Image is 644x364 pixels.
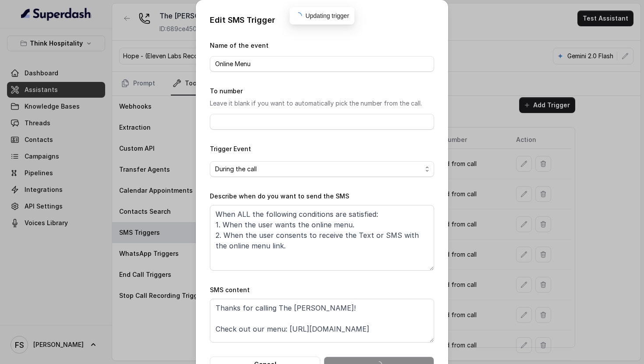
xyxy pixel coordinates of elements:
[210,161,434,177] button: During the call
[210,98,434,109] p: Leave it blank if you want to automatically pick the number from the call.
[215,164,422,174] span: During the call
[210,145,251,152] label: Trigger Event
[210,286,250,293] label: SMS content
[210,205,434,271] textarea: When ALL the following conditions are satisfied: 1. When the user wants the online menu. 2. When ...
[210,14,434,26] p: Edit SMS Trigger
[210,42,269,49] label: Name of the event
[210,299,434,343] textarea: Thanks for calling The [PERSON_NAME]! Check out our menu: [URL][DOMAIN_NAME] Call managed by [URL...
[305,12,349,19] span: Updating trigger
[210,192,349,200] label: Describe when do you want to send the SMS
[294,12,302,20] span: loading
[210,87,243,95] label: To number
